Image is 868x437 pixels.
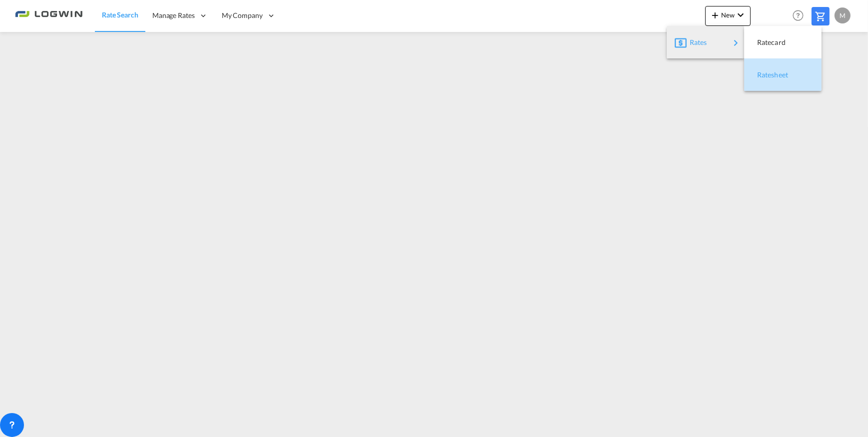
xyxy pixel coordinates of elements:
[752,30,814,55] div: Ratecard
[730,37,742,49] md-icon: icon-chevron-right
[752,62,814,87] div: Ratesheet
[757,32,768,52] span: Ratecard
[757,65,768,85] span: Ratesheet
[690,32,702,52] span: Rates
